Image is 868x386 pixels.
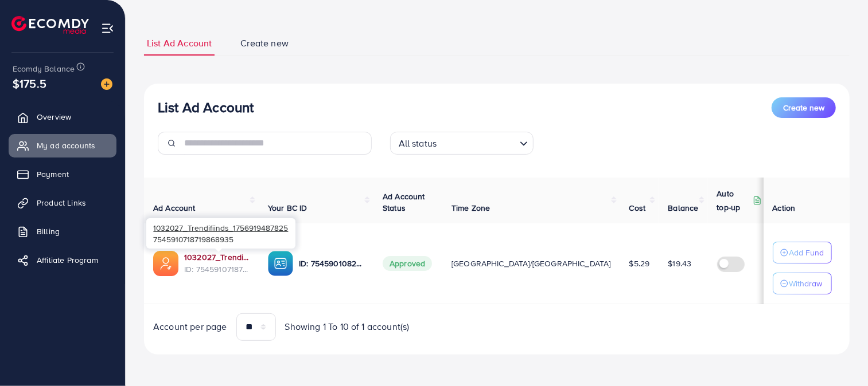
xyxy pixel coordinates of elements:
a: Overview [9,105,116,128]
a: Payment [9,163,116,186]
span: Overview [37,111,71,123]
button: Add Fund [773,242,832,263]
a: My ad accounts [9,134,116,157]
span: Billing [37,226,60,237]
img: logo [11,16,89,34]
span: Create new [240,37,289,50]
span: ID: 7545910718719868935 [184,263,250,275]
span: Your BC ID [268,202,308,214]
a: Billing [9,220,116,243]
span: Cost [629,202,646,214]
button: Withdraw [773,273,832,294]
iframe: Chat [819,334,859,377]
span: [GEOGRAPHIC_DATA]/[GEOGRAPHIC_DATA] [451,258,611,269]
span: Approved [383,256,432,271]
span: Balance [668,202,698,214]
span: Action [773,202,796,214]
span: My ad accounts [37,140,95,151]
span: $5.29 [629,258,650,269]
a: 1032027_Trendifiinds_1756919487825 [184,251,250,263]
span: Payment [37,168,69,180]
span: Ad Account Status [383,191,425,214]
img: image [101,78,112,90]
span: List Ad Account [147,37,212,50]
span: Showing 1 To 10 of 1 account(s) [285,320,410,333]
button: Create new [772,97,836,118]
span: Time Zone [451,202,490,214]
span: Product Links [37,197,86,208]
span: Create new [783,102,824,113]
div: 7545910718719868935 [146,218,295,249]
div: Search for option [390,132,534,155]
input: Search for option [440,133,515,152]
span: $19.43 [668,258,691,269]
p: Withdraw [789,277,823,290]
img: ic-ads-acc.e4c84228.svg [153,251,178,276]
span: Account per page [153,320,227,333]
span: $175.5 [13,75,46,92]
p: Auto top-up [717,187,750,214]
img: ic-ba-acc.ded83a64.svg [268,251,293,276]
p: ID: 7545901082208206855 [299,257,364,270]
a: Product Links [9,191,116,214]
span: Affiliate Program [37,254,98,266]
img: menu [101,22,114,35]
span: All status [396,135,439,152]
span: Ecomdy Balance [13,63,75,74]
span: Ad Account [153,202,196,214]
span: 1032027_Trendifiinds_1756919487825 [153,222,288,233]
p: Add Fund [789,246,824,259]
a: Affiliate Program [9,249,116,271]
h3: List Ad Account [158,99,254,116]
